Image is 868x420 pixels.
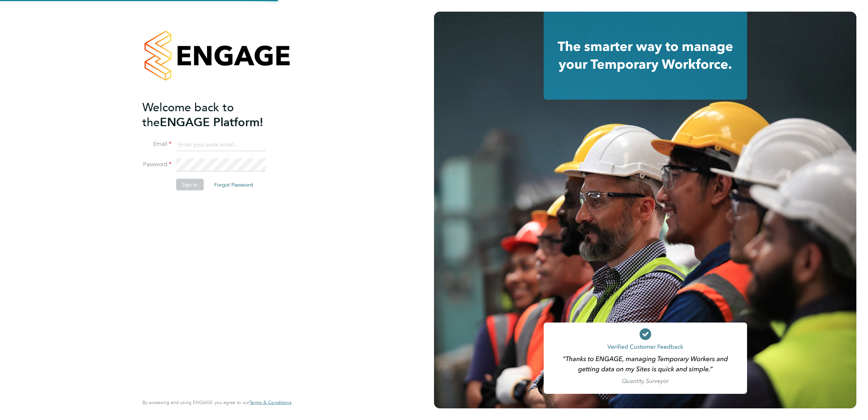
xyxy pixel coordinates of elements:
button: Sign In [176,179,203,191]
span: By accessing and using ENGAGE you agree to our [142,399,291,405]
span: Welcome back to the [142,100,234,129]
label: Email [142,140,171,148]
input: Enter your work email... [176,138,265,151]
button: Forgot Password [208,179,259,191]
a: Terms & Conditions [250,400,291,405]
h2: ENGAGE Platform! [142,100,284,129]
label: Password [142,161,171,168]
